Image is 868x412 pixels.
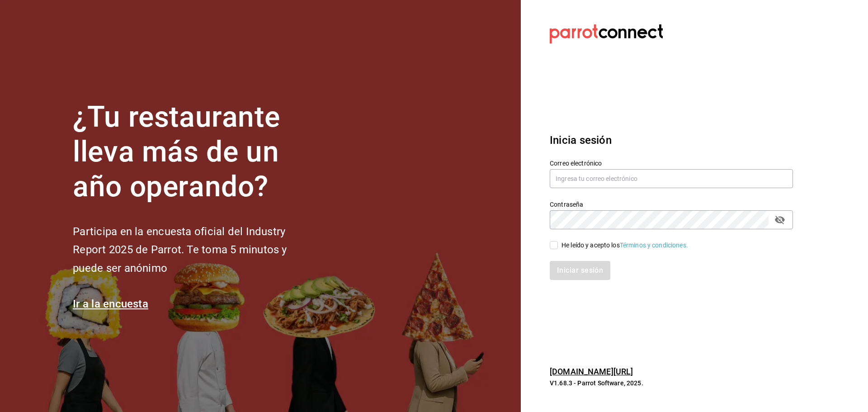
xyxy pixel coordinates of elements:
a: [DOMAIN_NAME][URL] [550,367,633,376]
label: Contraseña [550,201,793,208]
button: passwordField [772,212,788,227]
h2: Participa en la encuesta oficial del Industry Report 2025 de Parrot. Te toma 5 minutos y puede se... [73,223,317,278]
label: Correo electrónico [550,160,793,166]
p: V1.68.3 - Parrot Software, 2025. [550,379,793,388]
h3: Inicia sesión [550,132,793,148]
h1: ¿Tu restaurante lleva más de un año operando? [73,100,317,204]
a: Ir a la encuesta [73,298,148,310]
a: Términos y condiciones. [620,242,688,249]
input: Ingresa tu correo electrónico [550,169,793,188]
div: He leído y acepto los [561,241,688,250]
